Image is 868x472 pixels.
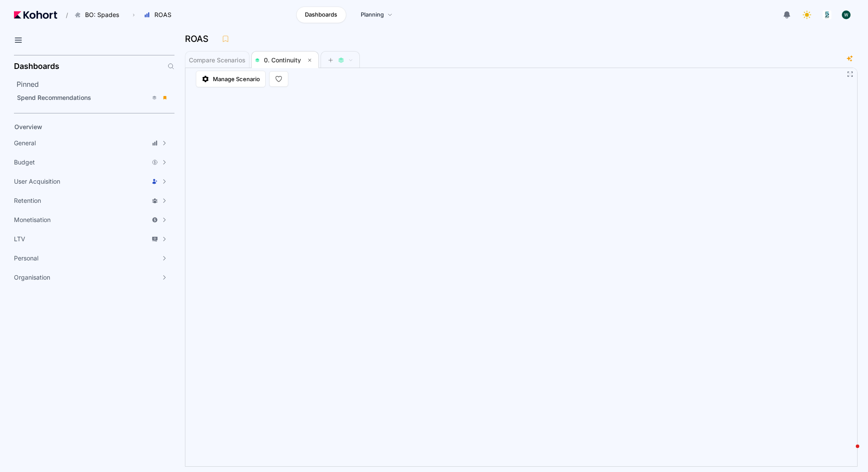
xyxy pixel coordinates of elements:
[196,71,266,87] a: Manage Scenario
[213,75,260,83] span: Manage Scenario
[17,79,174,89] h2: Pinned
[14,11,57,19] img: Kohort logo
[14,196,41,205] span: Retention
[847,71,854,78] button: Fullscreen
[85,10,119,19] span: BO: Spades
[189,57,246,63] span: Compare Scenarios
[14,139,36,147] span: General
[14,235,25,243] span: LTV
[352,7,402,23] a: Planning
[14,91,172,104] a: Spend Recommendations
[14,62,59,70] h2: Dashboards
[14,273,50,282] span: Organisation
[70,7,128,22] button: BO: Spades
[139,7,181,22] button: ROAS
[11,120,160,133] a: Overview
[305,10,337,19] span: Dashboards
[185,34,214,43] h3: ROAS
[14,123,42,130] span: Overview
[264,56,301,64] span: 0. Continuity
[14,177,60,186] span: User Acquisition
[296,7,346,23] a: Dashboards
[14,215,51,224] span: Monetisation
[838,442,859,463] iframe: Intercom live chat
[154,10,171,19] span: ROAS
[361,10,384,19] span: Planning
[131,11,137,18] span: ›
[59,10,68,20] span: /
[17,94,91,101] span: Spend Recommendations
[823,10,831,19] img: logo_logo_images_1_20240607072359498299_20240828135028712857.jpeg
[14,254,38,263] span: Personal
[14,158,35,167] span: Budget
